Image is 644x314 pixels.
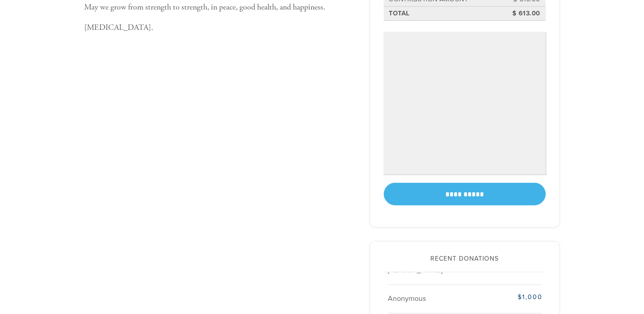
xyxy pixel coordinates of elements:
span: Anonymous [388,294,426,303]
div: $1,000 [489,292,542,302]
p: [MEDICAL_DATA]. [85,21,356,34]
p: May we grow from strength to strength, in peace, good health, and happiness. [85,1,356,14]
iframe: Secure payment input frame [386,34,544,173]
td: Total [387,7,501,20]
td: $ 613.00 [501,7,542,20]
h2: Recent Donations [384,255,546,263]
